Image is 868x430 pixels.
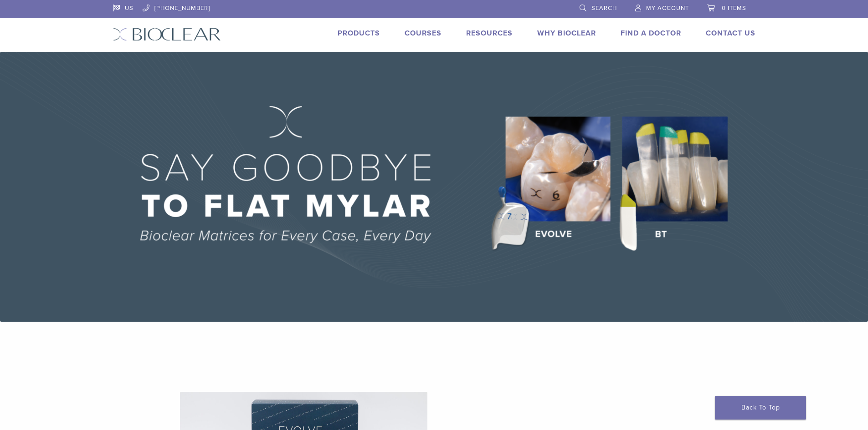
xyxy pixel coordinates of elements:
[591,5,617,12] span: Search
[113,28,221,41] img: Bioclear
[537,29,596,38] a: Why Bioclear
[722,5,746,12] span: 0 items
[706,29,755,38] a: Contact Us
[405,29,442,38] a: Courses
[715,396,806,420] a: Back To Top
[621,29,681,38] a: Find A Doctor
[338,29,380,38] a: Products
[646,5,689,12] span: My Account
[466,29,513,38] a: Resources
